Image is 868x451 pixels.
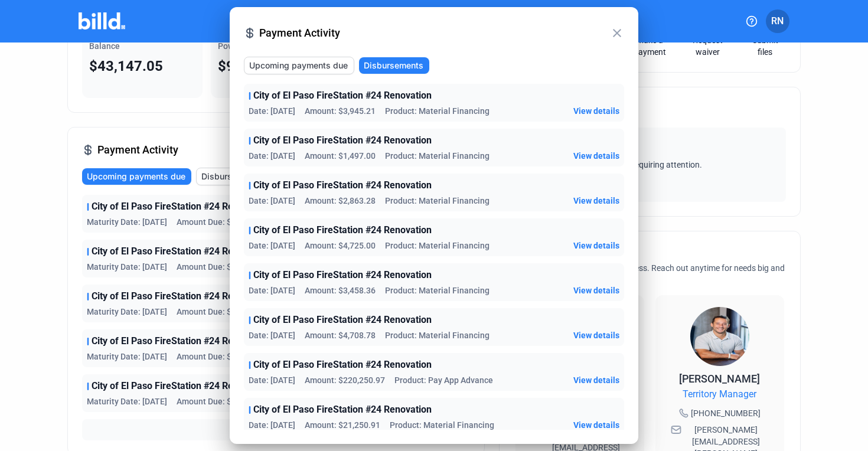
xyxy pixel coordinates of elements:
span: Amount: $2,863.28 [305,195,376,207]
span: City of El Paso FireStation #24 Renovation [253,133,432,148]
span: Amount: $3,945.21 [305,105,376,117]
button: Upcoming payments due [244,57,354,74]
span: City of El Paso FireStation #24 Renovation [92,244,270,259]
span: Maturity Date: [DATE] [87,216,167,228]
span: Upcoming payments due [87,171,185,182]
span: Maturity Date: [DATE] [87,396,167,407]
span: Maturity Date: [DATE] [87,306,167,318]
span: Date: [DATE] [249,150,295,162]
span: Payment Activity [97,142,178,158]
button: Disbursements [359,57,429,74]
span: Disbursements [364,60,423,71]
button: View details [573,240,619,251]
span: Product: Material Financing [385,195,490,207]
span: $43,147.05 [89,58,163,74]
span: [PHONE_NUMBER] [691,407,761,419]
span: Date: [DATE] [249,105,295,117]
span: Date: [DATE] [249,374,295,386]
span: No items requiring attention. [518,159,781,171]
span: Amount Due: $4,761.63 [177,351,264,362]
span: Amount: $4,708.78 [305,329,376,341]
span: Product: Material Financing [385,240,490,251]
span: City of El Paso FireStation #24 Renovation [92,379,270,393]
span: [PERSON_NAME] [679,372,760,385]
button: View details [573,419,619,431]
span: Amount: $220,250.97 [305,374,385,386]
img: Billd Company Logo [79,12,125,30]
a: Request waiver [687,34,728,58]
span: Product: Material Financing [385,150,490,162]
span: City of El Paso FireStation #24 Renovation [253,358,432,372]
span: Disbursements [201,171,261,182]
button: View details [573,374,619,386]
span: Upcoming payments due [249,60,348,71]
img: Territory Manager [690,307,749,366]
button: View details [573,329,619,341]
a: Submit files [745,34,786,58]
span: Date: [DATE] [249,195,295,207]
span: City of El Paso FireStation #24 Renovation [92,334,270,348]
span: Product: Material Financing [385,329,490,341]
span: City of El Paso FireStation #24 Renovation [92,200,270,214]
span: Date: [DATE] [249,419,295,431]
span: Amount: $21,250.91 [305,419,380,431]
span: City of El Paso FireStation #24 Renovation [253,403,432,417]
span: City of El Paso FireStation #24 Renovation [253,178,432,192]
span: Amount: $1,497.00 [305,150,376,162]
span: City of El Paso FireStation #24 Renovation [253,89,432,103]
span: Amount: $3,458.36 [305,285,376,296]
span: Maturity Date: [DATE] [87,261,167,273]
span: City of El Paso FireStation #24 Renovation [253,268,432,282]
span: Date: [DATE] [249,329,295,341]
button: View details [573,285,619,296]
button: View details [573,105,619,117]
span: City of El Paso FireStation #24 Renovation [253,223,432,237]
span: City of El Paso FireStation #24 Renovation [92,289,270,303]
span: $923,448.95 [218,58,300,74]
span: Territory Manager [683,387,756,401]
span: Payment Activity [259,25,610,41]
span: Amount: $4,725.00 [305,240,376,251]
span: City of El Paso FireStation #24 Renovation [253,313,432,327]
span: RN [771,14,784,28]
button: View details [573,195,619,207]
span: Maturity Date: [DATE] [87,351,167,362]
span: Amount Due: $4,745.20 [177,261,264,273]
mat-icon: close [610,26,624,40]
span: Product: Pay App Advance [394,374,493,386]
span: Amount Due: $21,879.41 [177,216,269,228]
span: Product: Material Financing [390,419,494,431]
span: Date: [DATE] [249,285,295,296]
span: Amount Due: $3,485.04 [177,306,264,318]
a: Make a payment [629,34,670,58]
span: Amount Due: $2,885.46 [177,396,264,407]
span: We're here for you and your business. Reach out anytime for needs big and small! [514,263,785,285]
span: Date: [DATE] [249,240,295,251]
button: View details [573,150,619,162]
span: Product: Material Financing [385,105,490,117]
span: Product: Material Financing [385,285,490,296]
